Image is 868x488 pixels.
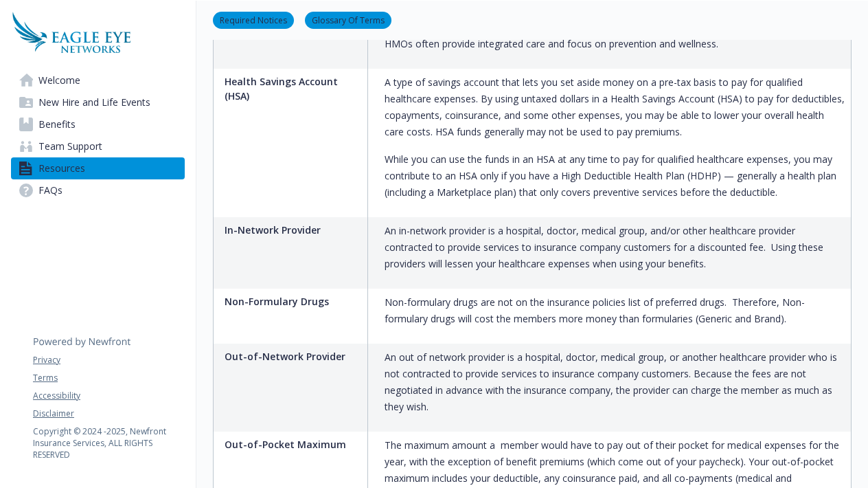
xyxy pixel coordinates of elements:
[33,354,184,366] a: Privacy
[11,157,185,179] a: Resources
[385,349,845,415] p: An out of network provider is a hospital, doctor, medical group, or another healthcare provider w...
[213,13,294,26] a: Required Notices
[33,390,184,402] a: Accessibility
[11,91,185,113] a: New Hire and Life Events
[38,135,102,157] span: Team Support
[385,223,845,272] p: An in-network provider is a hospital, doctor, medical group, and/or other healthcare provider con...
[385,294,845,327] p: Non-formulary drugs are not on the insurance policies list of preferred drugs. Therefore, Non-for...
[38,69,80,91] span: Welcome
[11,179,185,201] a: FAQs
[225,74,362,103] p: Health Savings Account (HSA)
[11,113,185,135] a: Benefits
[305,13,391,26] a: Glossary Of Terms
[33,372,184,384] a: Terms
[11,69,185,91] a: Welcome
[38,157,85,179] span: Resources
[225,294,362,309] p: Non-Formulary Drugs
[38,179,62,201] span: FAQs
[11,135,185,157] a: Team Support
[33,408,184,420] a: Disclaimer
[385,151,845,201] p: While you can use the funds in an HSA at any time to pay for qualified healthcare expenses, you m...
[385,74,845,140] p: A type of savings account that lets you set aside money on a pre-tax basis to pay for qualified h...
[225,349,362,364] p: Out-of-Network Provider
[33,425,184,461] p: Copyright © 2024 - 2025 , Newfront Insurance Services, ALL RIGHTS RESERVED
[38,91,150,113] span: New Hire and Life Events
[38,113,76,135] span: Benefits
[225,437,362,452] p: Out-of-Pocket Maximum
[225,223,362,237] p: In-Network Provider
